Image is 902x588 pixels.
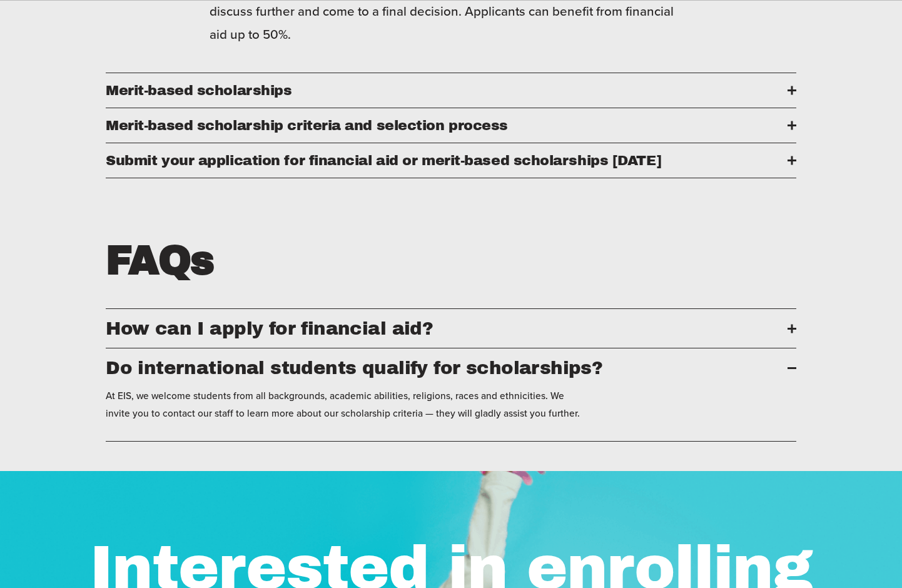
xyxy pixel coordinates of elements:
[106,83,788,98] span: Merit-based scholarships
[106,118,788,133] span: ​​Merit-based scholarship criteria and selection process
[106,358,788,378] span: Do international students qualify for scholarships?
[106,73,796,108] button: Merit-based scholarships
[106,108,796,143] button: ​​Merit-based scholarship criteria and selection process
[106,387,796,441] div: Do international students qualify for scholarships?
[106,143,796,178] button: Submit your application for financial aid or merit-based scholarships [DATE]
[106,309,796,348] button: How can I apply for financial aid?
[106,387,589,422] p: At EIS, we welcome students from all backgrounds, academic abilities, religions, races and ethnic...
[106,239,214,282] strong: FAQs
[106,153,788,168] span: Submit your application for financial aid or merit-based scholarships [DATE]
[106,348,796,387] button: Do international students qualify for scholarships?
[106,318,788,338] span: How can I apply for financial aid?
